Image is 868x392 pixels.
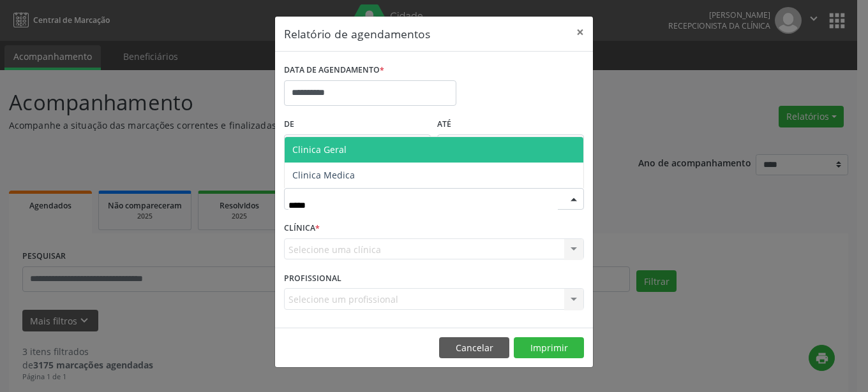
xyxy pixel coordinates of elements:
[284,268,341,288] label: PROFISSIONAL
[437,115,584,134] label: ATÉ
[514,337,584,359] button: Imprimir
[284,219,320,238] label: CLÍNICA
[284,25,430,42] h5: Relatório de agendamentos
[292,143,347,156] span: Clinica Geral
[284,115,431,134] label: De
[567,17,593,48] button: Close
[439,337,509,359] button: Cancelar
[292,169,355,181] span: Clinica Medica
[284,61,384,80] label: DATA DE AGENDAMENTO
